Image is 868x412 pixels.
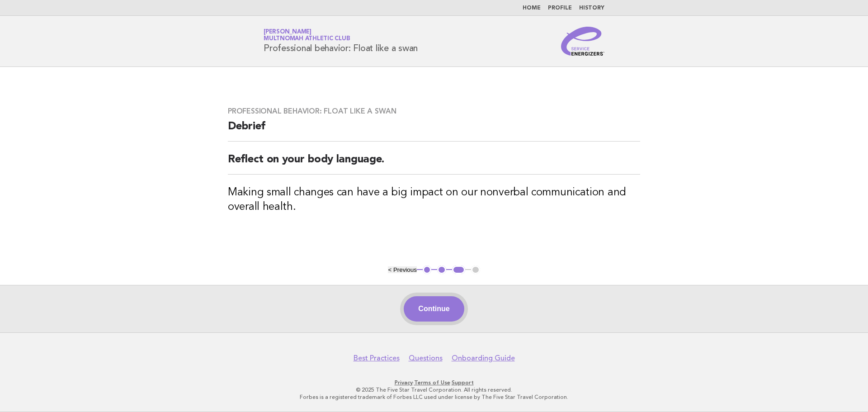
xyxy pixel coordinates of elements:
a: Best Practices [354,354,400,363]
a: History [579,5,604,11]
span: Multnomah Athletic Club [264,36,350,42]
a: Support [452,379,474,386]
p: Forbes is a registered trademark of Forbes LLC used under license by The Five Star Travel Corpora... [157,393,711,401]
img: Service Energizers [561,27,604,56]
p: © 2025 The Five Star Travel Corporation. All rights reserved. [157,386,711,393]
a: Profile [548,5,572,11]
h1: Professional behavior: Float like a swan [264,29,418,53]
h3: Making small changes can have a big impact on our nonverbal communication and overall health. [228,185,640,214]
h3: Professional behavior: Float like a swan [228,107,640,116]
button: 1 [423,265,432,275]
a: [PERSON_NAME]Multnomah Athletic Club [264,29,350,42]
a: Privacy [395,379,413,386]
h2: Reflect on your body language. [228,152,640,175]
a: Terms of Use [414,379,450,386]
h2: Debrief [228,119,640,142]
button: < Previous [388,266,416,273]
a: Onboarding Guide [452,354,515,363]
p: · · [157,379,711,386]
a: Questions [409,354,443,363]
a: Home [523,5,541,11]
button: 2 [437,265,446,275]
button: 3 [452,265,465,275]
button: Continue [404,296,464,322]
